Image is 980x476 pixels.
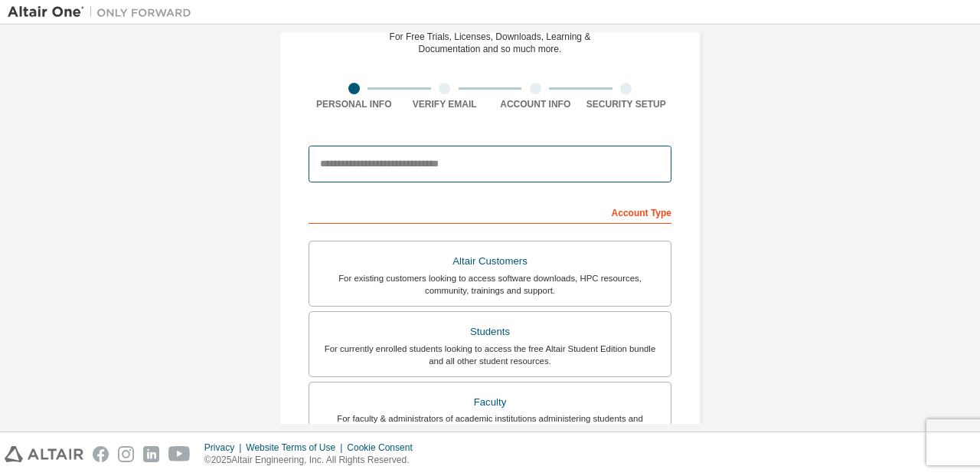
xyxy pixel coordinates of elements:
img: youtube.svg [168,446,191,462]
div: For Free Trials, Licenses, Downloads, Learning & Documentation and so much more. [390,31,591,55]
div: For currently enrolled students looking to access the free Altair Student Edition bundle and all ... [318,343,661,367]
p: © 2025 Altair Engineering, Inc. All Rights Reserved. [204,454,422,467]
div: Privacy [204,442,246,454]
div: Verify Email [400,98,491,110]
div: For faculty & administrators of academic institutions administering students and accessing softwa... [318,412,661,437]
div: Faculty [318,392,661,413]
div: For existing customers looking to access software downloads, HPC resources, community, trainings ... [318,272,661,297]
img: altair_logo.svg [5,446,83,462]
div: Personal Info [309,98,400,110]
img: Altair One [8,5,199,20]
div: Security Setup [581,98,672,110]
div: Account Info [490,98,581,110]
div: Students [318,321,661,343]
div: Cookie Consent [347,442,421,454]
img: linkedin.svg [143,446,159,462]
img: facebook.svg [93,446,109,462]
div: Altair Customers [318,251,661,272]
img: instagram.svg [118,446,134,462]
div: Account Type [309,199,671,224]
div: Website Terms of Use [246,442,347,454]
